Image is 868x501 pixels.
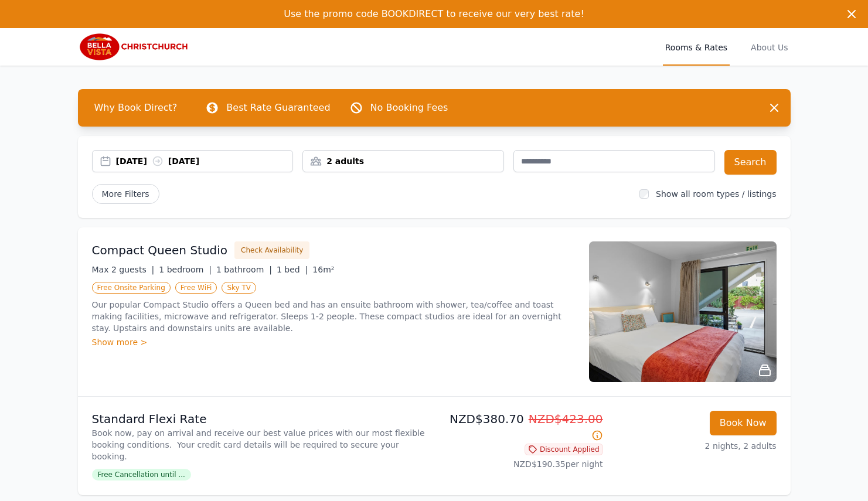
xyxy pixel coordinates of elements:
p: Standard Flexi Rate [92,411,430,427]
a: Rooms & Rates [663,28,730,66]
p: Our popular Compact Studio offers a Queen bed and has an ensuite bathroom with shower, tea/coffee... [92,299,575,334]
span: Discount Applied [525,444,603,455]
div: 2 adults [303,155,503,167]
span: Free Onsite Parking [92,282,171,294]
p: 2 nights, 2 adults [612,440,777,452]
span: NZD$423.00 [529,412,603,426]
span: Use the promo code BOOKDIRECT to receive our very best rate! [284,8,584,19]
span: More Filters [92,184,159,204]
h3: Compact Queen Studio [92,242,228,258]
button: Search [724,150,777,175]
button: Check Availability [234,241,309,259]
span: Max 2 guests | [92,265,155,274]
p: Best Rate Guaranteed [226,101,330,115]
p: No Booking Fees [370,101,448,115]
span: 1 bathroom | [216,265,272,274]
label: Show all room types / listings [656,189,776,199]
span: Free WiFi [175,282,217,294]
span: 1 bedroom | [159,265,212,274]
div: Show more > [92,336,575,348]
span: Sky TV [222,282,256,294]
div: [DATE] [DATE] [116,155,293,167]
span: 16m² [312,265,334,274]
span: Free Cancellation until ... [92,469,191,480]
a: About Us [748,28,790,66]
span: 1 bed | [277,265,308,274]
span: Why Book Direct? [85,96,187,120]
p: NZD$190.35 per night [439,458,603,470]
p: Book now, pay on arrival and receive our best value prices with our most flexible booking conditi... [92,427,430,462]
img: Bella Vista Christchurch [78,33,191,61]
button: Book Now [710,411,777,435]
p: NZD$380.70 [439,411,603,444]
